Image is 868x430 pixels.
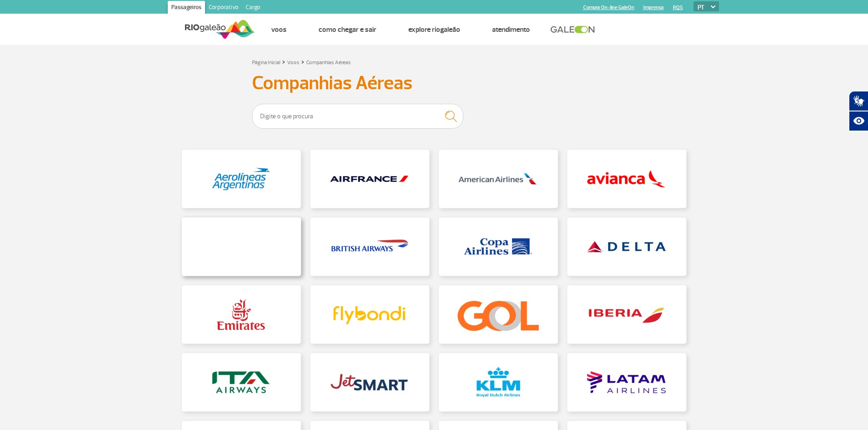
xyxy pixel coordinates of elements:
[318,25,376,34] a: Como chegar e sair
[643,5,664,10] a: Imprensa
[408,25,460,34] a: Explore RIOgaleão
[242,1,264,15] a: Cargo
[849,91,868,131] div: Plugin de acessibilidade da Hand Talk.
[849,91,868,111] button: Abrir tradutor de língua de sinais.
[168,1,205,15] a: Passageiros
[287,59,299,66] a: Voos
[252,59,280,66] a: Página Inicial
[673,5,683,10] a: RQS
[492,25,530,34] a: Atendimento
[271,25,287,34] a: Voos
[301,56,304,67] a: >
[849,111,868,131] button: Abrir recursos assistivos.
[583,5,634,10] a: Compra On-line GaleOn
[205,1,242,15] a: Corporativo
[306,59,351,66] a: Companhias Aéreas
[252,72,616,95] h3: Companhias Aéreas
[252,104,463,129] input: Digite o que procura
[282,56,285,67] a: >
